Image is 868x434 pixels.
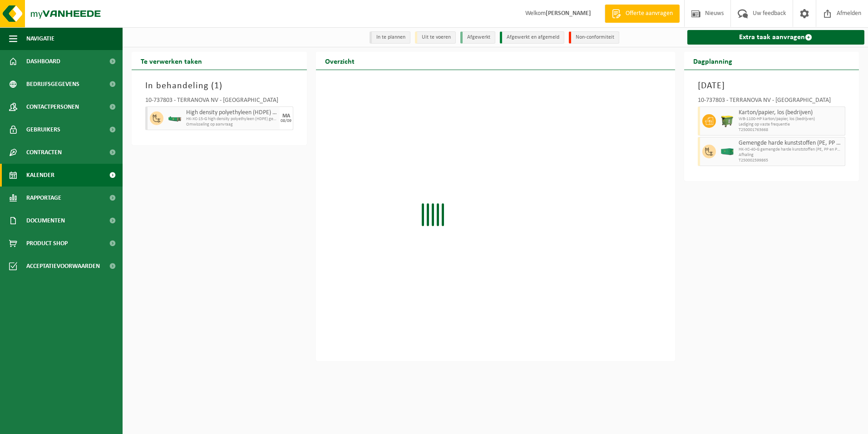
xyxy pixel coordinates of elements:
span: High density polyethyleen (HDPE) gekleurd [186,109,277,116]
h3: In behandeling ( ) [145,79,293,93]
span: Kalender [26,164,54,187]
span: Gemengde harde kunststoffen (PE, PP en PVC), recycleerbaar (industrieel) [739,140,843,147]
h2: Te verwerken taken [132,52,211,70]
span: HK-XC-40-G gemengde harde kunststoffen (PE, PP en PVC), recy [739,147,843,152]
span: Lediging op vaste frequentie [739,122,843,127]
span: T250001763668 [739,127,843,133]
span: Offerte aanvragen [623,9,675,18]
li: In te plannen [370,31,410,44]
span: Navigatie [26,27,54,50]
img: WB-1100-HPE-GN-50 [720,114,734,128]
span: Documenten [26,209,65,232]
span: WB-1100-HP karton/papier, los (bedrijven) [739,116,843,122]
span: Contactpersonen [26,96,79,118]
li: Afgewerkt [460,31,495,44]
span: Afhaling [739,152,843,158]
div: 10-737803 - TERRANOVA NV - [GEOGRAPHIC_DATA] [698,97,846,106]
span: HK-XC-15-G high density polyethyleen (HDPE) gekleurd [186,116,277,122]
li: Uit te voeren [415,31,456,44]
img: HK-XC-15-GN-00 [168,115,182,122]
strong: [PERSON_NAME] [546,10,591,17]
span: Bedrijfsgegevens [26,73,79,96]
img: HK-XC-40-GN-00 [720,148,734,155]
span: Product Shop [26,232,68,255]
div: MA [282,113,290,119]
span: Contracten [26,141,62,164]
div: 08/09 [281,119,291,123]
span: Gebruikers [26,118,60,141]
span: Omwisseling op aanvraag [186,122,277,127]
a: Offerte aanvragen [605,5,680,23]
span: Karton/papier, los (bedrijven) [739,109,843,116]
span: Dashboard [26,50,60,73]
h2: Overzicht [316,52,364,70]
li: Afgewerkt en afgemeld [500,31,564,44]
a: Extra taak aanvragen [687,30,865,45]
li: Non-conformiteit [569,31,619,44]
span: Acceptatievoorwaarden [26,255,100,278]
span: T250002599865 [739,158,843,163]
span: Rapportage [26,187,61,209]
span: 1 [214,81,219,91]
h2: Dagplanning [684,52,741,70]
div: 10-737803 - TERRANOVA NV - [GEOGRAPHIC_DATA] [145,97,293,106]
h3: [DATE] [698,79,846,93]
